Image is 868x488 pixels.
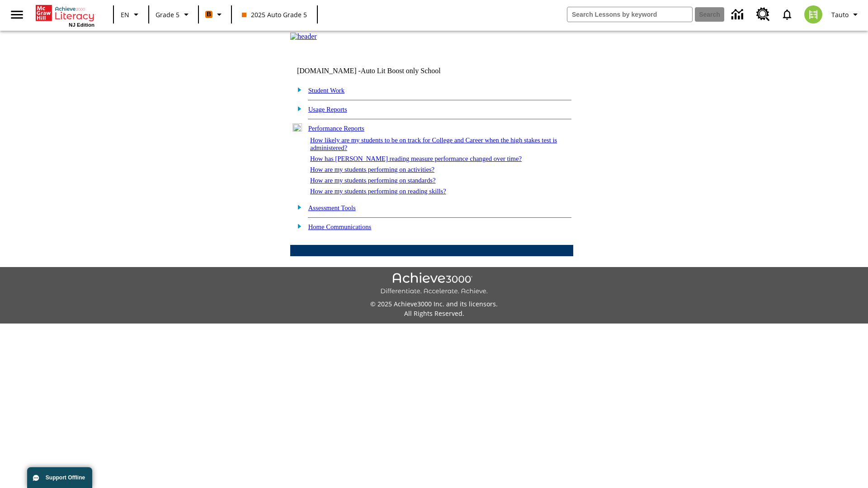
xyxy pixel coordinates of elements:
button: Profile/Settings [828,6,864,23]
img: plus.gif [292,85,302,94]
img: header [290,33,317,41]
a: How are my students performing on activities? [310,166,434,173]
a: Home Communications [308,223,372,230]
td: [DOMAIN_NAME] - [297,67,463,75]
a: Resource Center, Will open in new tab [751,2,775,27]
a: Assessment Tools [308,204,356,211]
img: Achieve3000 Differentiate Accelerate Achieve [380,272,488,296]
a: Performance Reports [308,125,364,132]
span: 2025 Auto Grade 5 [242,10,307,19]
img: avatar image [804,5,822,23]
a: How has [PERSON_NAME] reading measure performance changed over time? [310,155,522,162]
nobr: Auto Lit Boost only School [361,67,441,75]
button: Grade: Grade 5, Select a grade [152,6,195,23]
img: minus.gif [292,123,302,131]
button: Open side menu [4,1,30,28]
span: B [207,9,211,20]
img: plus.gif [292,104,302,113]
button: Support Offline [27,467,92,488]
div: Home [36,3,94,28]
img: plus.gif [292,203,302,211]
span: NJ Edition [69,22,94,28]
a: Student Work [308,87,344,94]
span: EN [121,10,129,19]
a: How are my students performing on reading skills? [310,188,446,195]
span: Support Offline [46,474,85,481]
a: How are my students performing on standards? [310,177,436,184]
span: Tauto [831,10,849,19]
button: Boost Class color is orange. Change class color [202,6,228,23]
button: Select a new avatar [799,3,828,26]
span: Grade 5 [156,10,179,19]
a: How likely are my students to be on track for College and Career when the high stakes test is adm... [310,136,557,151]
a: Usage Reports [308,106,347,113]
a: Data Center [726,2,751,27]
a: Notifications [775,3,799,26]
input: search field [567,7,692,22]
img: plus.gif [292,222,302,230]
button: Language: EN, Select a language [117,6,146,23]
